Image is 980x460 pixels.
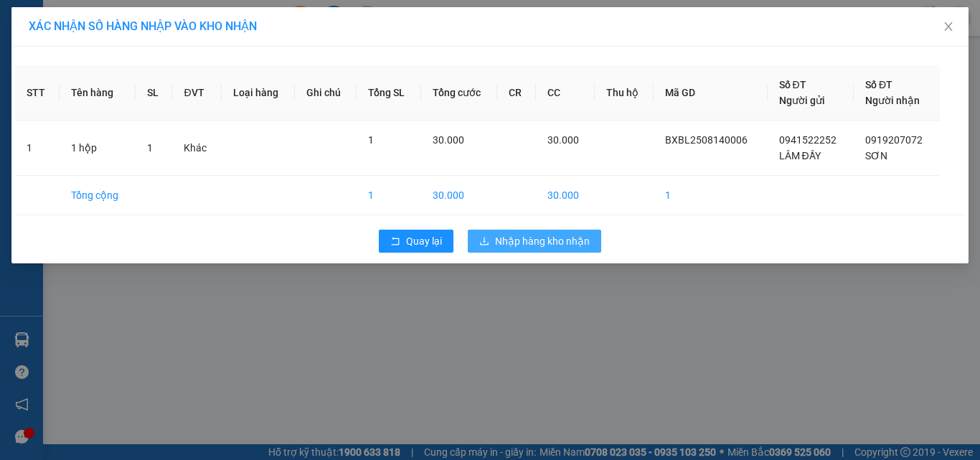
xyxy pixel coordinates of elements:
[943,21,954,32] span: close
[60,121,135,176] td: 1 hộp
[665,134,748,146] span: BXBL2508140006
[468,230,601,253] button: downloadNhập hàng kho nhận
[60,176,135,215] td: Tổng cộng
[136,65,173,121] th: SL
[421,176,497,215] td: 30.000
[29,19,257,33] span: XÁC NHẬN SỐ HÀNG NHẬP VÀO KHO NHẬN
[779,79,806,90] span: Số ĐT
[928,7,969,47] button: Close
[865,79,892,90] span: Số ĐT
[421,65,497,121] th: Tổng cước
[172,65,222,121] th: ĐVT
[295,65,357,121] th: Ghi chú
[222,65,295,121] th: Loại hàng
[779,134,837,146] span: 0941522252
[357,176,420,215] td: 1
[368,134,374,146] span: 1
[865,150,887,161] span: SƠN
[60,65,135,121] th: Tên hàng
[595,65,654,121] th: Thu hộ
[479,236,489,248] span: download
[547,134,579,146] span: 30.000
[654,65,767,121] th: Mã GD
[15,121,60,176] td: 1
[406,233,442,249] span: Quay lại
[147,142,153,154] span: 1
[536,176,595,215] td: 30.000
[433,134,464,146] span: 30.000
[379,230,453,253] button: rollbackQuay lại
[779,95,825,106] span: Người gửi
[865,95,920,106] span: Người nhận
[357,65,420,121] th: Tổng SL
[495,233,590,249] span: Nhập hàng kho nhận
[172,121,222,176] td: Khác
[15,65,60,121] th: STT
[536,65,595,121] th: CC
[865,134,923,146] span: 0919207072
[654,176,767,215] td: 1
[390,236,400,248] span: rollback
[497,65,536,121] th: CR
[779,150,821,161] span: LÂM ĐẦY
